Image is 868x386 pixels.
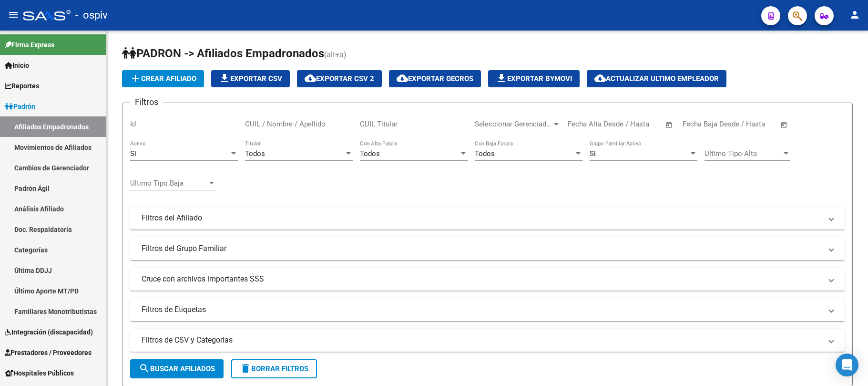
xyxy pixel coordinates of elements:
span: Todos [475,149,495,158]
span: Exportar CSV 2 [305,74,374,83]
span: Ultimo Tipo Baja [130,179,207,188]
input: Fecha inicio [683,120,721,128]
span: Firma Express [5,40,54,50]
mat-icon: person [849,9,860,21]
span: (alt+a) [324,50,347,59]
mat-panel-title: Filtros del Grupo Familiar [142,243,822,254]
div: Open Intercom Messenger [836,354,858,376]
button: Buscar Afiliados [130,359,224,378]
mat-expansion-panel-header: Filtros del Grupo Familiar [130,237,845,260]
span: Integración (discapacidad) [5,327,93,337]
span: Inicio [5,60,29,71]
mat-icon: file_download [219,73,230,84]
span: - ospiv [75,5,108,26]
mat-panel-title: Filtros del Afiliado [142,213,822,223]
input: Fecha fin [730,120,776,128]
span: Actualizar ultimo Empleador [594,74,719,83]
span: Seleccionar Gerenciador [475,120,552,128]
mat-expansion-panel-header: Filtros de Etiquetas [130,298,845,321]
mat-icon: menu [8,9,19,21]
button: Open calendar [779,119,790,130]
button: Borrar Filtros [231,359,317,378]
mat-icon: cloud_download [305,73,316,84]
span: Exportar CSV [219,74,282,83]
input: Fecha inicio [568,120,606,128]
input: Fecha fin [615,120,661,128]
mat-icon: cloud_download [397,73,408,84]
span: PADRON -> Afiliados Empadronados [122,47,324,60]
span: Crear Afiliado [130,74,196,83]
button: Exportar CSV 2 [297,70,382,87]
span: Buscar Afiliados [139,365,215,373]
button: Crear Afiliado [122,70,204,87]
button: Actualizar ultimo Empleador [587,70,726,87]
button: Open calendar [664,119,675,130]
mat-icon: cloud_download [594,73,606,84]
mat-icon: add [130,73,141,84]
mat-icon: file_download [496,73,507,84]
span: Ultimo Tipo Alta [705,149,782,158]
h3: Filtros [130,95,163,109]
span: Reportes [5,81,39,91]
button: Exportar Bymovi [488,70,580,87]
mat-expansion-panel-header: Filtros del Afiliado [130,207,845,230]
span: Todos [245,149,265,158]
span: Si [130,149,136,158]
span: Padrón [5,101,35,112]
mat-panel-title: Cruce con archivos importantes SSS [142,274,822,284]
mat-icon: search [139,363,150,374]
span: Exportar GECROS [397,74,473,83]
span: Todos [360,149,380,158]
button: Exportar GECROS [389,70,481,87]
mat-icon: delete [240,363,251,374]
button: Exportar CSV [211,70,290,87]
mat-expansion-panel-header: Filtros de CSV y Categorias [130,329,845,352]
span: Borrar Filtros [240,365,308,373]
span: Prestadores / Proveedores [5,347,92,358]
span: Exportar Bymovi [496,74,572,83]
mat-panel-title: Filtros de Etiquetas [142,304,822,315]
span: Si [590,149,596,158]
span: Hospitales Públicos [5,368,74,378]
mat-expansion-panel-header: Cruce con archivos importantes SSS [130,268,845,291]
mat-panel-title: Filtros de CSV y Categorias [142,335,822,345]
